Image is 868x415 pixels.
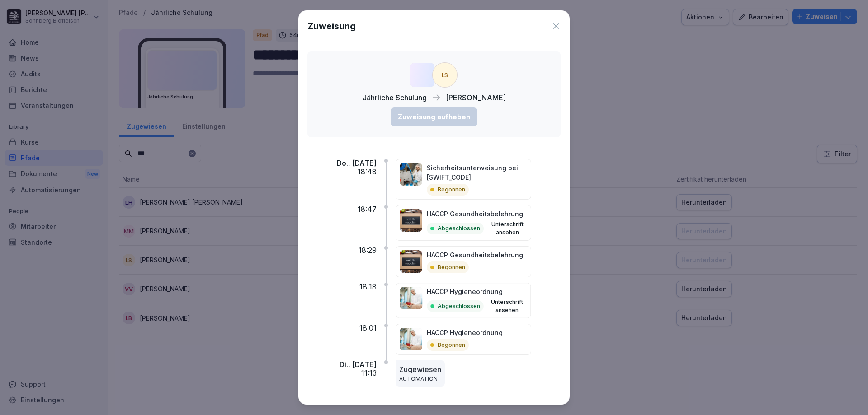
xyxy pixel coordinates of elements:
p: Sicherheitsunterweisung bei [SWIFT_CODE] [427,163,527,182]
button: Zuweisung aufheben [391,107,477,126]
p: 18:18 [359,283,377,291]
p: Di., [DATE] [340,360,377,369]
p: HACCP Gesundheitsbelehrung [427,209,527,219]
p: Abgeschlossen [438,224,480,233]
img: ghfvew1z2tg9fwq39332dduv.png [400,209,422,232]
p: Zugewiesen [399,364,441,375]
p: HACCP Hygieneordnung [427,328,503,337]
p: AUTOMATION [399,375,441,383]
p: Begonnen [438,341,465,349]
img: xrzzrx774ak4h3u8hix93783.png [400,328,422,350]
button: Unterschrift ansehen [487,220,527,237]
h1: Zuweisung [307,19,356,33]
img: ghfvew1z2tg9fwq39332dduv.png [400,250,422,273]
p: Begonnen [438,186,465,194]
p: Begonnen [438,263,465,271]
div: LS [432,62,458,88]
p: HACCP Hygieneordnung [427,287,527,296]
img: bvgi5s23nmzwngfih7cf5uu4.png [400,163,422,186]
div: Zuweisung aufheben [398,112,470,122]
p: HACCP Gesundheitsbelehrung [427,250,523,260]
img: xrzzrx774ak4h3u8hix93783.png [400,287,423,309]
p: Do., [DATE] [337,159,377,168]
p: 18:29 [359,246,377,255]
p: [PERSON_NAME] [446,92,506,103]
p: 18:48 [358,168,377,176]
p: Abgeschlossen [438,302,480,310]
p: 18:47 [358,205,377,214]
p: 18:01 [359,324,377,332]
button: Unterschrift ansehen [487,298,527,314]
p: Jährliche Schulung [363,92,427,103]
p: 11:13 [361,369,377,378]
